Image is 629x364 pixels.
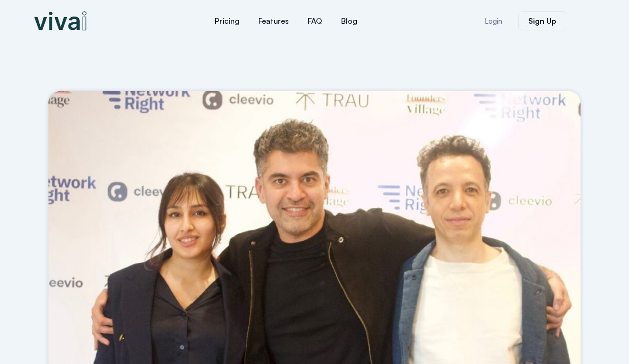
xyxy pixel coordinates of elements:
[249,9,298,32] a: Features
[205,9,249,32] a: Pricing
[148,9,424,32] nav: Menu
[528,17,556,25] span: Sign Up
[473,12,514,30] a: Login
[518,11,566,30] a: Sign Up
[298,9,332,32] a: FAQ
[332,9,367,32] a: Blog
[485,18,502,25] span: Login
